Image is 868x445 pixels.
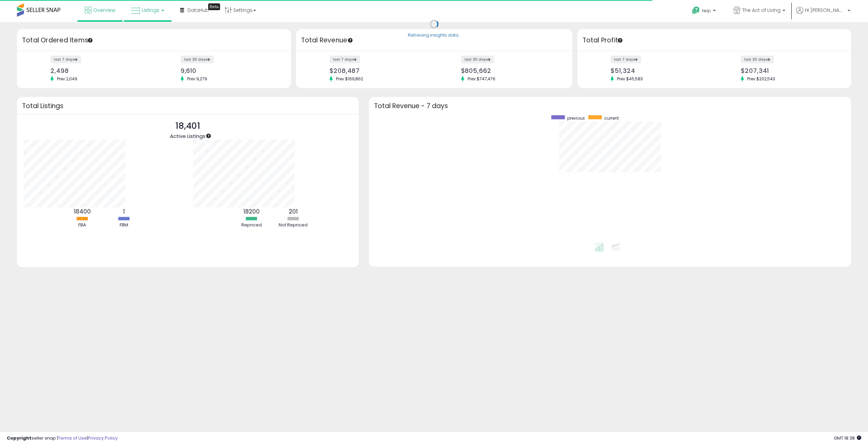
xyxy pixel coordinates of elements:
label: last 30 days [741,56,774,63]
div: Tooltip anchor [87,37,93,43]
div: $208,487 [330,67,429,74]
span: Prev: $169,862 [333,76,367,82]
div: Repriced [231,222,272,228]
span: Overview [93,7,115,14]
div: Tooltip anchor [617,37,623,43]
div: FBA [62,222,103,228]
div: Retrieving insights data.. [408,33,460,39]
div: Tooltip anchor [347,37,353,43]
h3: Total Profit [583,36,846,45]
div: $51,324 [611,67,709,74]
div: 9,610 [181,67,279,74]
label: last 7 days [611,56,641,63]
b: 1 [123,207,125,216]
span: Listings [142,7,159,14]
label: last 7 days [330,56,360,63]
span: DataHub [188,7,209,14]
i: Get Help [692,6,700,15]
span: Prev: 9,279 [184,76,211,82]
label: last 30 days [181,56,214,63]
span: Active Listings [170,133,205,140]
h3: Total Revenue [301,36,567,45]
div: $207,341 [741,67,839,74]
div: 2,498 [51,67,149,74]
div: $805,662 [461,67,560,74]
h3: Total Listings [22,103,354,108]
span: current [604,115,619,121]
h3: Total Revenue - 7 days [374,103,846,108]
span: previous [567,115,585,121]
div: Tooltip anchor [205,133,212,139]
span: Prev: 2,049 [54,76,81,82]
label: last 7 days [51,56,81,63]
b: 201 [289,207,298,216]
span: Help [702,8,711,14]
p: 18,401 [170,120,205,133]
b: 18400 [74,207,91,216]
span: Hi [PERSON_NAME] [805,7,846,14]
span: Prev: $45,583 [614,76,646,82]
div: FBM [104,222,144,228]
h3: Total Ordered Items [22,36,286,45]
a: Help [687,1,723,22]
span: The Act of Living [742,7,781,14]
b: 18200 [243,207,260,216]
div: Not Repriced [273,222,314,228]
label: last 30 days [461,56,494,63]
a: Hi [PERSON_NAME] [796,7,850,22]
span: Prev: $747,476 [464,76,499,82]
div: Tooltip anchor [208,3,220,10]
span: Prev: $202,543 [744,76,778,82]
